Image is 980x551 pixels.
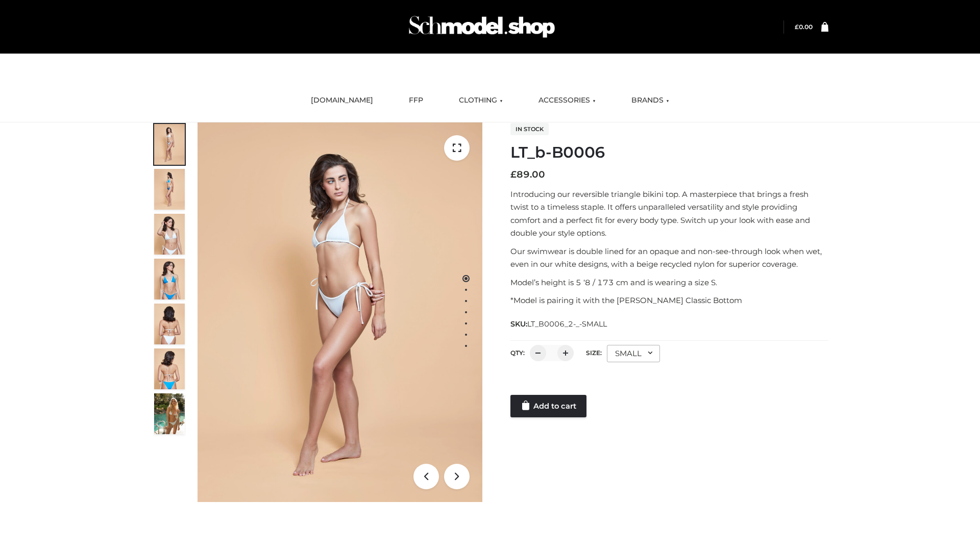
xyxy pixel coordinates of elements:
[510,245,828,271] p: Our swimwear is double lined for an opaque and non-see-through look when wet, even in our white d...
[510,318,608,330] span: SKU:
[510,349,525,357] label: QTY:
[795,23,799,31] span: £
[607,345,660,362] div: SMALL
[795,23,813,31] a: £0.00
[198,122,482,502] img: ArielClassicBikiniTop_CloudNine_AzureSky_OW114ECO_1
[154,304,185,344] img: ArielClassicBikiniTop_CloudNine_AzureSky_OW114ECO_7-scaled.jpg
[154,124,185,165] img: ArielClassicBikiniTop_CloudNine_AzureSky_OW114ECO_1-scaled.jpg
[154,393,185,434] img: Arieltop_CloudNine_AzureSky2.jpg
[795,23,813,31] bdi: 0.00
[510,395,586,417] a: Add to cart
[531,89,603,112] a: ACCESSORIES
[154,259,185,299] img: ArielClassicBikiniTop_CloudNine_AzureSky_OW114ECO_4-scaled.jpg
[510,143,828,162] h1: LT_b-B0006
[510,276,828,289] p: Model’s height is 5 ‘8 / 173 cm and is wearing a size S.
[510,169,517,180] span: £
[510,169,545,180] bdi: 89.00
[510,188,828,240] p: Introducing our reversible triangle bikini top. A masterpiece that brings a fresh twist to a time...
[451,89,510,112] a: CLOTHING
[154,169,185,210] img: ArielClassicBikiniTop_CloudNine_AzureSky_OW114ECO_2-scaled.jpg
[154,214,185,255] img: ArielClassicBikiniTop_CloudNine_AzureSky_OW114ECO_3-scaled.jpg
[527,319,607,329] span: LT_B0006_2-_-SMALL
[586,349,602,357] label: Size:
[405,7,558,47] img: Schmodel Admin 964
[624,89,677,112] a: BRANDS
[401,89,431,112] a: FFP
[303,89,381,112] a: [DOMAIN_NAME]
[510,294,828,307] p: *Model is pairing it with the [PERSON_NAME] Classic Bottom
[154,348,185,389] img: ArielClassicBikiniTop_CloudNine_AzureSky_OW114ECO_8-scaled.jpg
[510,123,549,135] span: In stock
